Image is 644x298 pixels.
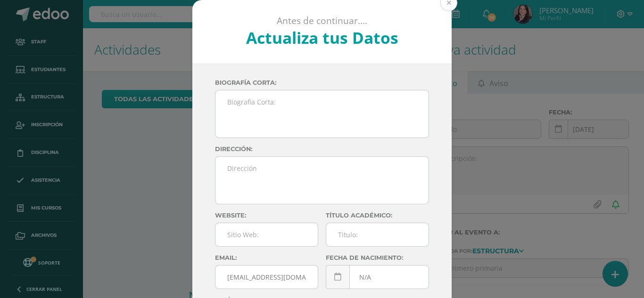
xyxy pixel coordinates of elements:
[326,212,429,219] label: Título académico:
[326,223,429,246] input: Titulo:
[215,223,318,246] input: Sitio Web:
[215,266,318,289] input: Correo Electronico:
[326,266,429,289] input: Fecha de Nacimiento:
[218,27,427,48] h2: Actualiza tus Datos
[215,212,318,219] label: Website:
[218,15,427,27] p: Antes de continuar....
[215,79,429,86] label: Biografía corta:
[326,254,429,261] label: Fecha de nacimiento:
[215,254,318,261] label: Email:
[215,145,429,153] label: Dirección:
